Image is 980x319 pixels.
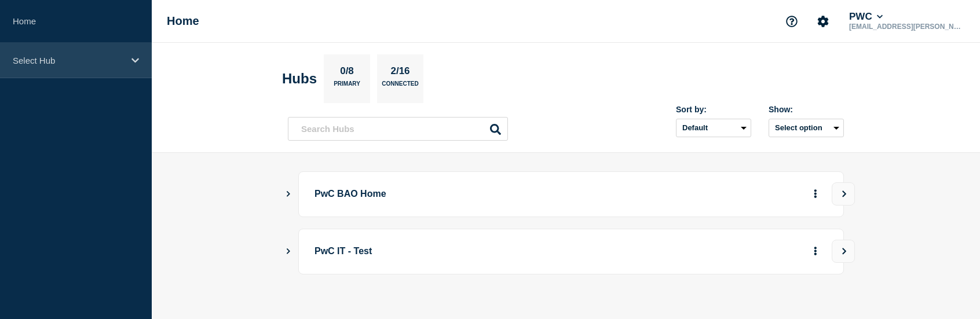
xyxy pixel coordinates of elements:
[286,247,291,256] button: Show Connected Hubs
[808,184,823,205] button: More actions
[282,71,317,87] h2: Hubs
[847,23,967,31] p: [EMAIL_ADDRESS][PERSON_NAME][DOMAIN_NAME]
[808,241,823,262] button: More actions
[811,9,835,34] button: Account settings
[382,80,418,93] p: Connected
[832,240,855,263] button: View
[167,14,199,28] h1: Home
[315,241,635,262] p: PwC IT - Test
[780,9,804,34] button: Support
[286,190,291,199] button: Show Connected Hubs
[676,119,751,137] select: Sort by
[13,56,124,65] p: Select Hub
[769,105,844,114] div: Show:
[847,11,885,23] button: PWC
[676,105,751,114] div: Sort by:
[386,65,414,80] p: 2/16
[334,80,360,93] p: Primary
[315,184,635,205] p: PwC BAO Home
[769,119,844,137] button: Select option
[832,182,855,206] button: View
[336,65,359,80] p: 0/8
[288,117,508,141] input: Search Hubs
